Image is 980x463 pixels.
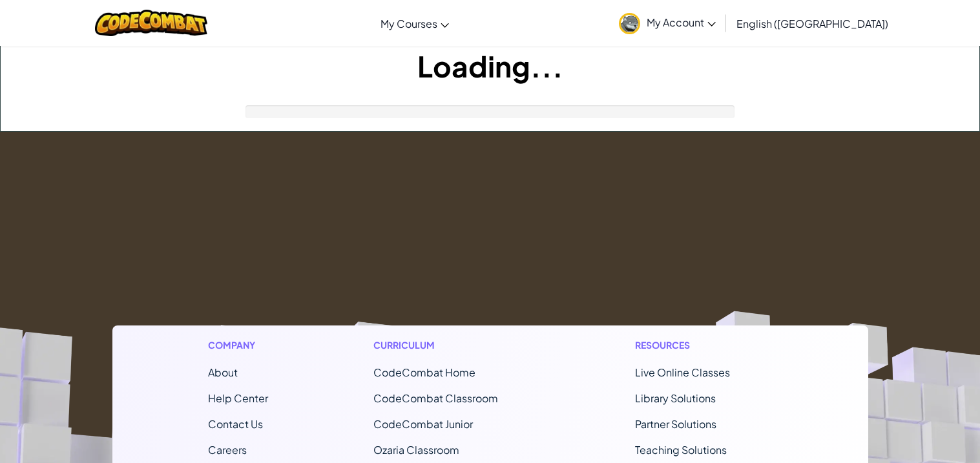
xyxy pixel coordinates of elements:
img: avatar [619,13,640,34]
a: Help Center [208,391,268,405]
h1: Curriculum [373,338,530,352]
a: Teaching Solutions [635,443,727,457]
span: Contact Us [208,417,263,431]
a: CodeCombat Classroom [373,391,498,405]
a: My Account [612,3,722,43]
span: My Account [647,15,716,29]
span: My Courses [381,17,437,30]
a: English ([GEOGRAPHIC_DATA]) [730,6,895,41]
h1: Company [208,338,268,352]
img: CodeCombat logo [95,10,208,36]
a: About [208,365,238,379]
span: English ([GEOGRAPHIC_DATA]) [736,17,888,30]
h1: Resources [635,338,773,352]
a: Ozaria Classroom [373,443,459,457]
a: Careers [208,443,247,457]
a: My Courses [374,6,455,41]
a: Live Online Classes [635,365,730,379]
span: CodeCombat Home [373,365,475,379]
h1: Loading... [1,46,979,86]
a: Library Solutions [635,391,716,405]
a: CodeCombat Junior [373,417,473,431]
a: Partner Solutions [635,417,716,431]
